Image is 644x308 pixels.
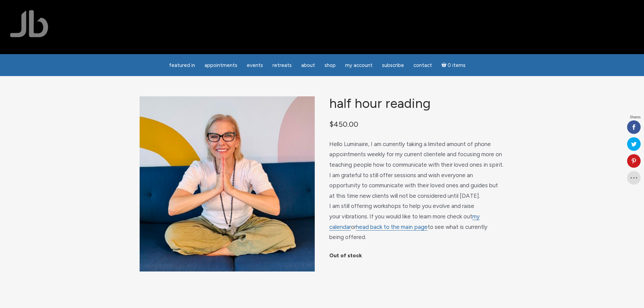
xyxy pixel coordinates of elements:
a: Subscribe [378,59,408,72]
span: Appointments [205,62,237,68]
img: Jamie Butler. The Everyday Medium [10,10,48,37]
img: Half Hour Reading [140,96,315,271]
span: Retreats [272,62,292,68]
a: Cart0 items [437,58,470,72]
span: Hello Luminaire, I am currently taking a limited amount of phone appointments weekly for my curre... [329,141,503,240]
h1: Half Hour Reading [329,96,504,111]
span: featured in [169,62,195,68]
span: About [301,62,315,68]
a: Appointments [200,59,241,72]
a: My Account [341,59,377,72]
a: Contact [409,59,436,72]
span: Shop [325,62,336,68]
a: featured in [165,59,199,72]
span: Shares [630,116,641,119]
a: head back to the main page [356,223,428,231]
a: Events [243,59,267,72]
span: Events [247,62,263,68]
span: Subscribe [382,62,404,68]
bdi: 450.00 [329,120,358,128]
span: Contact [413,62,432,68]
a: Retreats [268,59,296,72]
span: 0 items [448,63,466,68]
a: About [297,59,319,72]
p: Out of stock [329,251,504,261]
a: my calendar [329,213,480,231]
span: My Account [345,62,373,68]
span: $ [329,120,334,128]
i: Cart [442,62,448,68]
a: Shop [320,59,340,72]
